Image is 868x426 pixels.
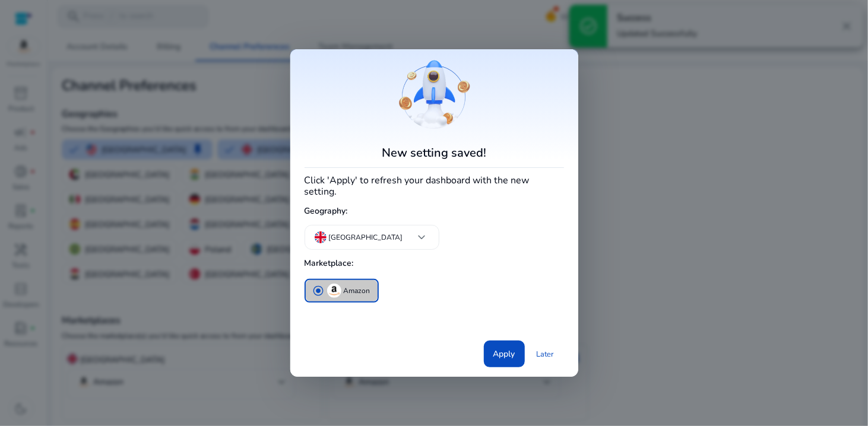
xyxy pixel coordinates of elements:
h5: Marketplace: [305,254,564,274]
span: radio_button_checked [313,285,325,297]
span: Apply [493,348,515,360]
img: uk.svg [315,231,327,243]
img: amazon.svg [327,284,341,298]
a: Later [527,344,564,365]
h4: Click 'Apply' to refresh your dashboard with the new setting. [305,173,564,198]
h5: Geography: [305,202,564,221]
p: Amazon [344,285,370,297]
p: [GEOGRAPHIC_DATA] [329,232,403,243]
span: keyboard_arrow_down [415,230,429,244]
button: Apply [484,341,525,367]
